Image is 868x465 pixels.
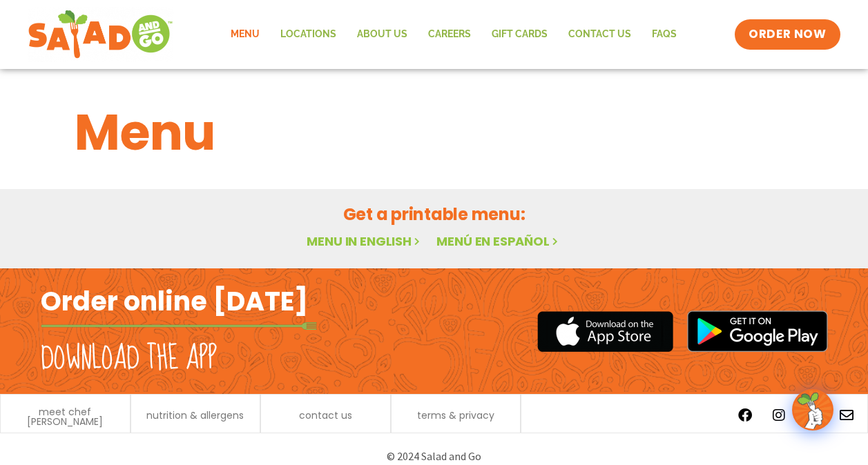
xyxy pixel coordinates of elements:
[537,309,673,354] img: appstore
[793,390,832,429] img: wpChatIcon
[8,407,123,426] a: meet chef [PERSON_NAME]
[307,232,423,250] a: Menu in English
[735,19,840,50] a: ORDER NOW
[642,19,687,50] a: FAQs
[418,19,481,50] a: Careers
[417,410,494,420] a: terms & privacy
[41,284,308,318] h2: Order online [DATE]
[558,19,642,50] a: Contact Us
[481,19,558,50] a: GIFT CARDS
[220,19,687,50] nav: Menu
[687,310,828,352] img: google_play
[41,339,217,378] h2: Download the app
[75,95,794,170] h1: Menu
[41,322,317,330] img: fork
[749,26,826,43] span: ORDER NOW
[28,7,173,62] img: new-SAG-logo-768×292
[299,410,352,420] a: contact us
[75,202,794,226] h2: Get a printable menu:
[220,19,270,50] a: Menu
[347,19,418,50] a: About Us
[270,19,347,50] a: Locations
[146,410,244,420] a: nutrition & allergens
[436,232,561,250] a: Menú en español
